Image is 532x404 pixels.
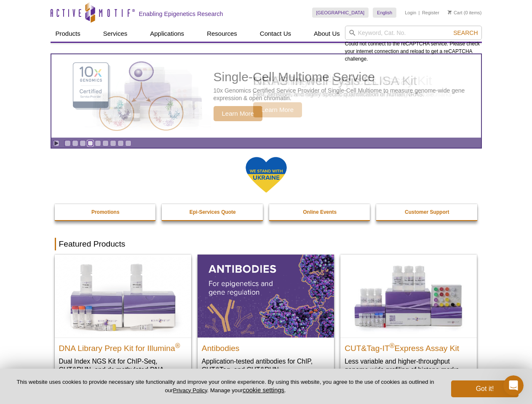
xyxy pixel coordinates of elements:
a: Go to slide 6 [102,140,109,146]
a: Go to slide 7 [110,140,116,146]
a: CUT&Tag-IT® Express Assay Kit CUT&Tag-IT®Express Assay Kit Less variable and higher-throughput ge... [340,255,477,382]
a: Online Events [269,204,371,220]
span: Learn More [253,102,302,117]
img: We Stand With Ukraine [245,156,287,194]
a: All Antibodies Antibodies Application-tested antibodies for ChIP, CUT&Tag, and CUT&RUN. [198,255,334,382]
a: Login [405,10,416,16]
sup: ® [390,342,395,349]
h2: DNA Library Prep Kit for Illumina [59,340,187,353]
h2: Featured Products [55,238,478,250]
a: English [373,8,396,18]
a: Go to slide 9 [125,140,131,146]
article: CUT&RUN Assay Kits [51,54,481,138]
h2: Enabling Epigenetics Research [139,10,223,18]
a: Applications [145,26,189,42]
li: (0 items) [448,8,482,18]
a: Promotions [55,204,157,220]
a: Products [51,26,86,42]
a: Resources [202,26,242,42]
a: CUT&RUN Assay Kits CUT&RUN Assay Kits Target chromatin-associated proteins genome wide. Learn More [51,54,481,138]
h2: CUT&Tag-IT Express Assay Kit [345,340,473,353]
a: Customer Support [376,204,478,220]
a: Go to slide 2 [72,140,78,146]
a: Register [422,10,439,16]
strong: Customer Support [405,209,449,215]
sup: ® [175,342,180,349]
strong: Online Events [303,209,337,215]
img: All Antibodies [198,255,334,337]
img: CUT&RUN Assay Kits [85,58,211,135]
a: Toggle autoplay [53,140,59,146]
img: DNA Library Prep Kit for Illumina [55,255,191,337]
a: Go to slide 8 [118,140,124,146]
p: Application-tested antibodies for ChIP, CUT&Tag, and CUT&RUN. [202,357,330,374]
a: Go to slide 1 [64,140,71,146]
a: Cart [448,10,462,16]
p: This website uses cookies to provide necessary site functionality and improve your online experie... [13,378,437,394]
a: Services [98,26,133,42]
a: DNA Library Prep Kit for Illumina DNA Library Prep Kit for Illumina® Dual Index NGS Kit for ChIP-... [55,255,191,391]
a: [GEOGRAPHIC_DATA] [312,8,369,18]
img: CUT&Tag-IT® Express Assay Kit [340,255,477,337]
button: cookie settings [243,386,284,393]
input: Keyword, Cat. No. [345,26,482,40]
a: Go to slide 3 [80,140,86,146]
a: Contact Us [255,26,296,42]
button: Search [451,29,480,37]
li: | [419,8,420,18]
p: Less variable and higher-throughput genome-wide profiling of histone marks​. [345,357,473,374]
a: Privacy Policy [173,387,207,393]
p: Target chromatin-associated proteins genome wide. [253,90,388,98]
iframe: Intercom live chat [503,375,524,396]
button: Got it! [451,380,519,397]
h2: CUT&RUN Assay Kits [253,74,388,87]
strong: Promotions [91,209,120,215]
p: Dual Index NGS Kit for ChIP-Seq, CUT&RUN, and ds methylated DNA assays. [59,357,187,383]
h2: Antibodies [202,340,330,353]
div: Could not connect to the reCAPTCHA service. Please check your internet connection and reload to g... [345,26,482,63]
img: Your Cart [448,10,452,14]
a: Epi-Services Quote [162,204,264,220]
strong: Epi-Services Quote [190,209,236,215]
a: Go to slide 4 [87,140,94,146]
a: About Us [309,26,345,42]
span: Search [453,29,478,36]
a: Go to slide 5 [95,140,101,146]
